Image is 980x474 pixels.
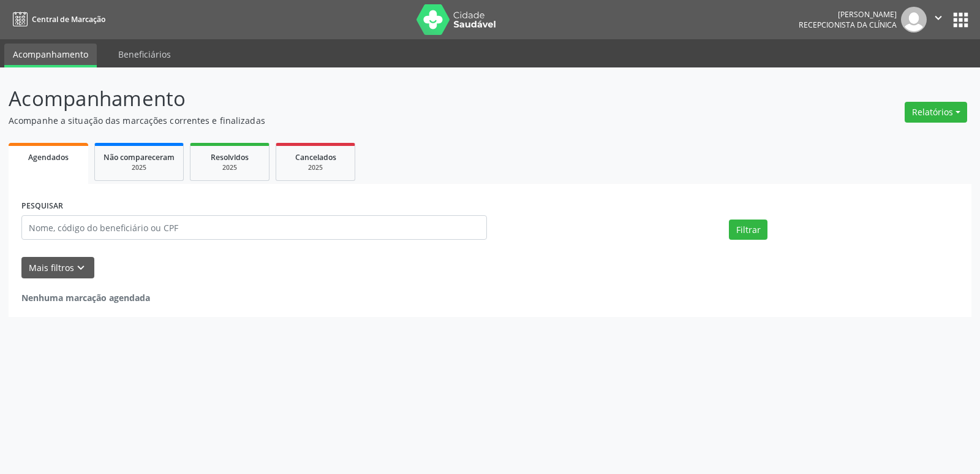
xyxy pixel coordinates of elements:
button: Mais filtroskeyboard_arrow_down [21,257,94,278]
button:  [927,7,950,32]
div: [PERSON_NAME] [799,9,897,20]
i:  [932,11,945,25]
div: 2025 [285,163,346,172]
div: 2025 [104,163,175,172]
span: Central de Marcação [32,14,105,25]
img: img [901,7,927,32]
strong: Nenhuma marcação agendada [21,292,150,304]
a: Beneficiários [110,44,179,65]
span: Recepcionista da clínica [799,20,897,30]
a: Acompanhamento [4,44,97,67]
i: keyboard_arrow_down [74,261,88,275]
button: Relatórios [905,102,967,123]
span: Não compareceram [104,152,175,162]
button: Filtrar [729,220,767,240]
a: Central de Marcação [9,9,105,29]
span: Resolvidos [211,152,249,162]
div: 2025 [199,163,260,172]
input: Nome, código do beneficiário ou CPF [21,215,487,240]
p: Acompanhe a situação das marcações correntes e finalizadas [9,114,682,127]
p: Acompanhamento [9,83,682,114]
span: Cancelados [295,152,336,162]
span: Agendados [28,152,69,162]
label: PESQUISAR [21,197,63,216]
button: apps [950,9,971,31]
